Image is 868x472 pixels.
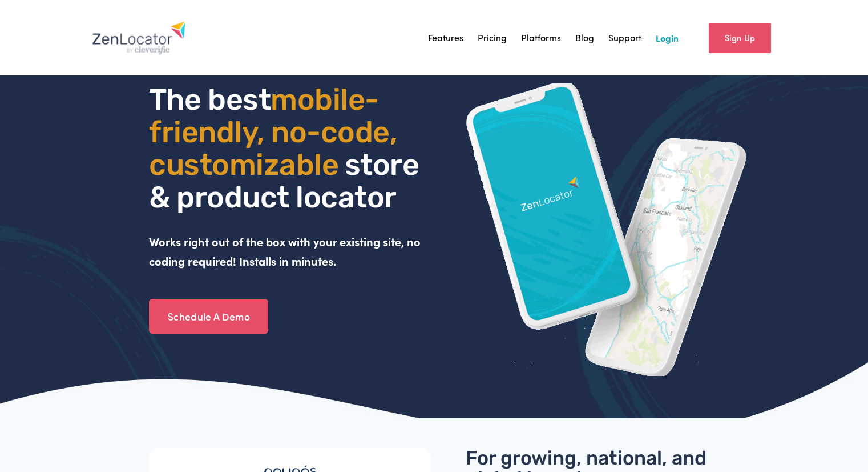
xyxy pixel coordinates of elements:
[478,29,507,46] a: Pricing
[149,82,403,182] span: mobile- friendly, no-code, customizable
[428,29,463,46] a: Features
[149,147,425,215] span: store & product locator
[521,29,561,46] a: Platforms
[575,29,594,46] a: Blog
[466,83,748,377] img: ZenLocator phone mockup gif
[149,234,423,269] strong: Works right out of the box with your existing site, no coding required! Installs in minutes.
[149,299,268,334] a: Schedule A Demo
[92,21,186,55] img: Zenlocator
[608,29,641,46] a: Support
[656,29,679,46] a: Login
[149,82,271,117] span: The best
[709,23,771,53] a: Sign Up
